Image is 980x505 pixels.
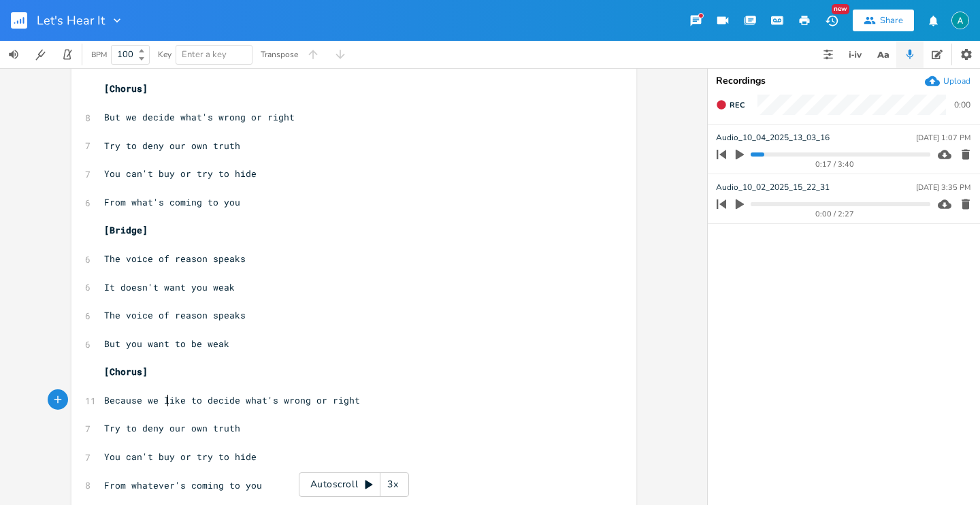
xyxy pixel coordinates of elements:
[104,394,360,406] span: Because we like to decide what's wrong or right
[740,210,930,218] div: 0:00 / 2:27
[104,479,262,491] span: From whatever's coming to you
[104,196,240,208] span: From what's coming to you
[91,51,107,59] div: BPM
[104,365,148,378] span: [Chorus]
[740,161,930,168] div: 0:17 / 3:40
[104,111,295,123] span: But we decide what's wrong or right
[182,48,227,61] span: Enter a key
[261,50,298,59] div: Transpose
[710,94,750,116] button: Rec
[832,4,849,14] div: New
[925,74,970,88] button: Upload
[104,422,240,434] span: Try to deny our own truth
[853,10,914,31] button: Share
[716,76,972,86] div: Recordings
[104,224,148,236] span: [Bridge]
[104,140,240,152] span: Try to deny our own truth
[104,253,246,265] span: The voice of reason speaks
[158,50,171,59] div: Key
[104,281,235,293] span: It doesn't want you weak
[880,14,903,27] div: Share
[943,76,970,86] div: Upload
[299,472,409,497] div: Autoscroll
[916,184,970,191] div: [DATE] 3:35 PM
[954,101,970,109] div: 0:00
[104,338,229,350] span: But you want to be weak
[951,12,969,29] img: Alex
[818,8,845,33] button: New
[916,134,970,142] div: [DATE] 1:07 PM
[730,100,745,110] span: Rec
[716,131,830,144] span: Audio_10_04_2025_13_03_16
[716,181,830,194] span: Audio_10_02_2025_15_22_31
[37,14,105,27] span: Let's Hear It
[104,82,148,95] span: [Chorus]
[104,451,257,463] span: You can't buy or try to hide
[380,472,405,497] div: 3x
[104,167,257,180] span: You can't buy or try to hide
[104,309,246,321] span: The voice of reason speaks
